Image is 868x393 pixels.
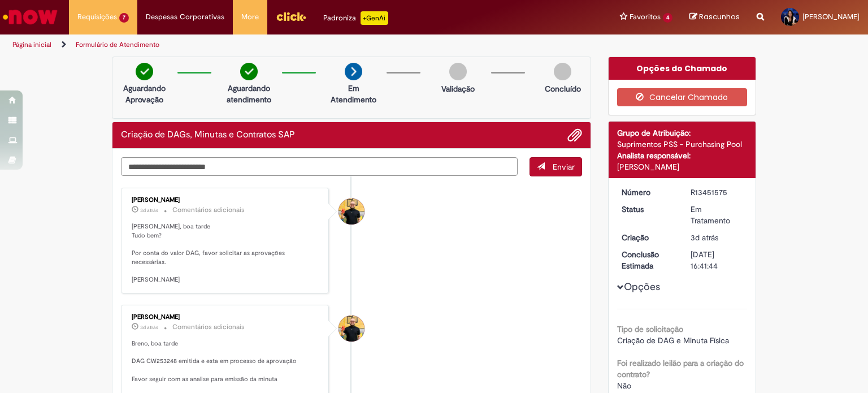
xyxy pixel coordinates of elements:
[136,63,153,80] img: check-circle-green.png
[691,232,743,243] div: 27/08/2025 10:41:41
[567,128,582,142] button: Adicionar anexos
[441,83,475,94] p: Validação
[802,12,860,21] span: [PERSON_NAME]
[554,63,571,80] img: img-circle-grey.png
[12,40,51,49] a: Página inicial
[617,335,729,346] span: Criação de DAG e Minuta Física
[530,157,582,176] button: Enviar
[172,205,245,215] small: Comentários adicionais
[617,139,748,150] div: Suprimentos PSS - Purchasing Pool
[617,324,683,334] b: Tipo de solicitação
[240,63,258,80] img: check-circle-green.png
[617,127,748,139] div: Grupo de Atribuição:
[609,57,756,80] div: Opções do Chamado
[146,11,224,23] span: Despesas Corporativas
[338,198,364,224] div: Joao Da Costa Dias Junior
[132,197,320,204] div: [PERSON_NAME]
[76,40,159,49] a: Formulário de Atendimento
[77,11,117,23] span: Requisições
[140,324,158,331] span: 3d atrás
[545,83,581,94] p: Concluído
[121,130,295,140] h2: Criação de DAGs, Minutas e Contratos SAP Histórico de tíquete
[140,207,158,214] span: 3d atrás
[172,322,245,332] small: Comentários adicionais
[617,150,748,161] div: Analista responsável:
[361,11,388,25] p: +GenAi
[1,6,59,28] img: ServiceNow
[326,83,381,105] p: Em Atendimento
[8,34,570,55] ul: Trilhas de página
[222,83,276,105] p: Aguardando atendimento
[691,204,743,226] div: Em Tratamento
[119,13,129,23] span: 7
[613,187,683,198] dt: Número
[276,8,306,25] img: click_logo_yellow_360x200.png
[617,358,744,379] b: Foi realizado leilão para a criação do contrato?
[613,204,683,215] dt: Status
[323,11,388,25] div: Padroniza
[132,314,320,321] div: [PERSON_NAME]
[241,11,259,23] span: More
[691,232,718,243] time: 27/08/2025 10:41:41
[338,316,364,342] div: Joao Da Costa Dias Junior
[617,88,748,106] button: Cancelar Chamado
[663,13,672,23] span: 4
[553,162,575,172] span: Enviar
[140,324,158,331] time: 27/08/2025 12:18:04
[613,249,683,271] dt: Conclusão Estimada
[617,161,748,172] div: [PERSON_NAME]
[121,157,518,176] textarea: Digite sua mensagem aqui...
[132,222,320,284] p: [PERSON_NAME], boa tarde Tudo bem? Por conta do valor DAG, favor solicitar as aprovações necessár...
[617,381,631,391] span: Não
[691,232,718,243] span: 3d atrás
[691,249,743,271] div: [DATE] 16:41:44
[117,83,172,105] p: Aguardando Aprovação
[689,12,740,23] a: Rascunhos
[449,63,467,80] img: img-circle-grey.png
[613,232,683,243] dt: Criação
[345,63,362,80] img: arrow-next.png
[699,11,740,22] span: Rascunhos
[140,207,158,214] time: 27/08/2025 12:19:18
[691,187,743,198] div: R13451575
[630,11,661,23] span: Favoritos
